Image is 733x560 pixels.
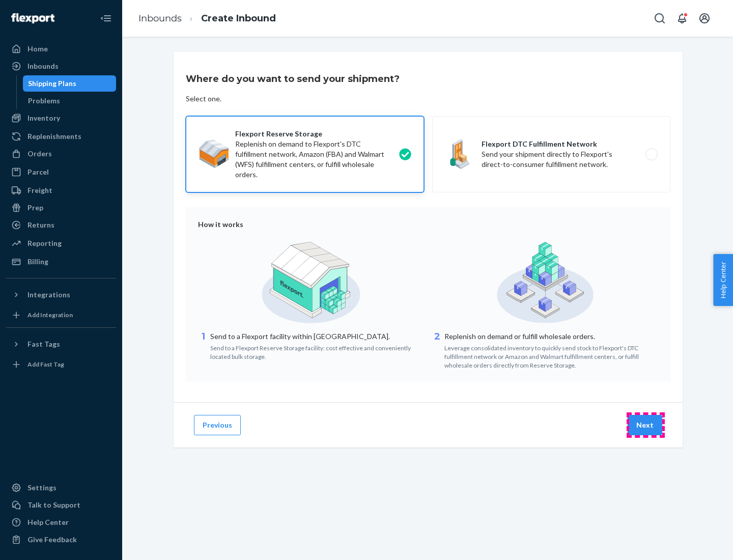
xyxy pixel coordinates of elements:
a: Returns [6,217,116,233]
img: Flexport logo [11,13,54,23]
button: Previous [194,415,241,435]
a: Parcel [6,164,116,180]
h3: Where do you want to send your shipment? [186,72,400,86]
button: Fast Tags [6,336,116,352]
div: Give Feedback [27,535,77,545]
div: How it works [198,219,658,230]
div: Replenishments [27,131,81,142]
a: Orders [6,146,116,162]
a: Home [6,41,116,57]
a: Problems [23,93,117,109]
button: Close Navigation [96,8,116,29]
button: Give Feedback [6,531,116,548]
div: Orders [27,149,52,159]
div: Shipping Plans [28,78,76,89]
a: Help Center [6,514,116,530]
a: Prep [6,200,116,216]
a: Reporting [6,235,116,251]
div: Integrations [27,290,70,300]
button: Next [628,415,662,435]
p: Send to a Flexport facility within [GEOGRAPHIC_DATA]. [210,331,424,342]
a: Talk to Support [6,497,116,513]
div: Add Integration [27,311,73,319]
div: Reporting [27,238,62,248]
a: Replenishments [6,128,116,145]
div: 2 [432,330,442,370]
div: 1 [198,330,208,361]
div: Inbounds [27,61,59,71]
a: Inbounds [138,13,182,24]
div: Problems [28,96,60,106]
a: Shipping Plans [23,75,117,92]
div: Add Fast Tag [27,360,64,369]
div: Prep [27,203,43,213]
button: Integrations [6,287,116,303]
div: Leverage consolidated inventory to quickly send stock to Flexport's DTC fulfillment network or Am... [444,342,658,370]
a: Inventory [6,110,116,126]
button: Open account menu [694,8,715,29]
div: Parcel [27,167,49,177]
div: Fast Tags [27,339,60,349]
a: Create Inbound [201,13,276,24]
button: Open notifications [672,8,692,29]
div: Returns [27,220,54,230]
a: Freight [6,182,116,199]
a: Add Integration [6,307,116,323]
div: Home [27,44,48,54]
div: Inventory [27,113,60,123]
div: Select one. [186,94,221,104]
div: Billing [27,257,48,267]
a: Inbounds [6,58,116,74]
button: Open Search Box [650,8,670,29]
div: Freight [27,185,52,195]
button: Help Center [713,254,733,306]
a: Add Fast Tag [6,356,116,373]
a: Settings [6,480,116,496]
div: Talk to Support [27,500,80,510]
a: Billing [6,254,116,270]
ol: breadcrumbs [130,4,284,34]
div: Help Center [27,517,69,527]
div: Send to a Flexport Reserve Storage facility: cost effective and conveniently located bulk storage. [210,342,424,361]
div: Settings [27,483,57,493]
p: Replenish on demand or fulfill wholesale orders. [444,331,658,342]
